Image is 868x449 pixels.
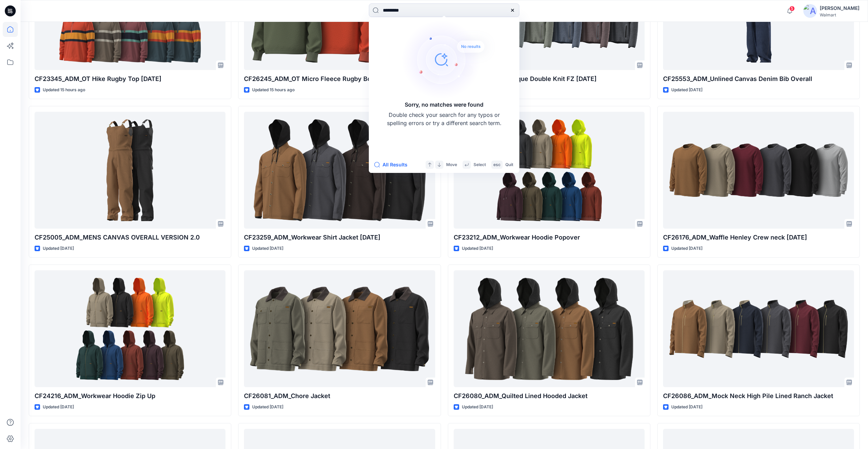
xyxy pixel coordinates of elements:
[244,74,435,84] p: CF26245_ADM_OT Micro Fleece Rugby Boys [DATE]
[671,245,702,252] p: Updated [DATE]
[35,233,225,242] p: CF25005_ADM_MENS CANVAS OVERALL VERSION 2.0
[474,161,486,168] p: Select
[663,270,854,387] a: CF26086_ADM_Mock Neck High Pile Lined Ranch Jacket
[43,86,85,94] p: Updated 15 hours ago
[493,161,501,168] p: esc
[446,161,457,168] p: Move
[663,112,854,228] a: CF26176_ADM_Waffle Henley Crew neck 01OCT25
[820,12,859,17] div: Walmart
[35,74,225,84] p: CF23345_ADM_OT Hike Rugby Top [DATE]
[252,404,283,411] p: Updated [DATE]
[663,391,854,401] p: CF26086_ADM_Mock Neck High Pile Lined Ranch Jacket
[505,161,513,168] p: Quit
[820,4,859,12] div: [PERSON_NAME]
[454,391,645,401] p: CF26080_ADM_Quilted Lined Hooded Jacket
[244,270,435,387] a: CF26081_ADM_Chore Jacket
[462,404,493,411] p: Updated [DATE]
[43,404,74,411] p: Updated [DATE]
[789,6,795,11] span: 5
[43,245,74,252] p: Updated [DATE]
[671,86,702,94] p: Updated [DATE]
[454,74,645,84] p: CF26151_ADM_AW Pique Double Knit FZ [DATE]
[244,391,435,401] p: CF26081_ADM_Chore Jacket
[454,233,645,242] p: CF23212_ADM_Workwear Hoodie Popover
[35,112,225,228] a: CF25005_ADM_MENS CANVAS OVERALL VERSION 2.0
[35,270,225,387] a: CF24216_ADM_Workwear Hoodie Zip Up
[803,4,817,18] img: avatar
[35,391,225,401] p: CF24216_ADM_Workwear Hoodie Zip Up
[244,233,435,242] p: CF23259_ADM_Workwear Shirt Jacket [DATE]
[402,18,497,100] img: Sorry, no matches were found
[252,245,283,252] p: Updated [DATE]
[462,245,493,252] p: Updated [DATE]
[671,404,702,411] p: Updated [DATE]
[663,74,854,84] p: CF25553_ADM_Unlined Canvas Denim Bib Overall
[252,86,295,94] p: Updated 15 hours ago
[374,161,412,169] button: All Results
[663,233,854,242] p: CF26176_ADM_Waffle Henley Crew neck [DATE]
[454,270,645,387] a: CF26080_ADM_Quilted Lined Hooded Jacket
[405,100,483,109] h5: Sorry, no matches were found
[244,112,435,228] a: CF23259_ADM_Workwear Shirt Jacket 05OCT25
[386,111,502,127] p: Double check your search for any typos or spelling errors or try a different search term.
[454,112,645,228] a: CF23212_ADM_Workwear Hoodie Popover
